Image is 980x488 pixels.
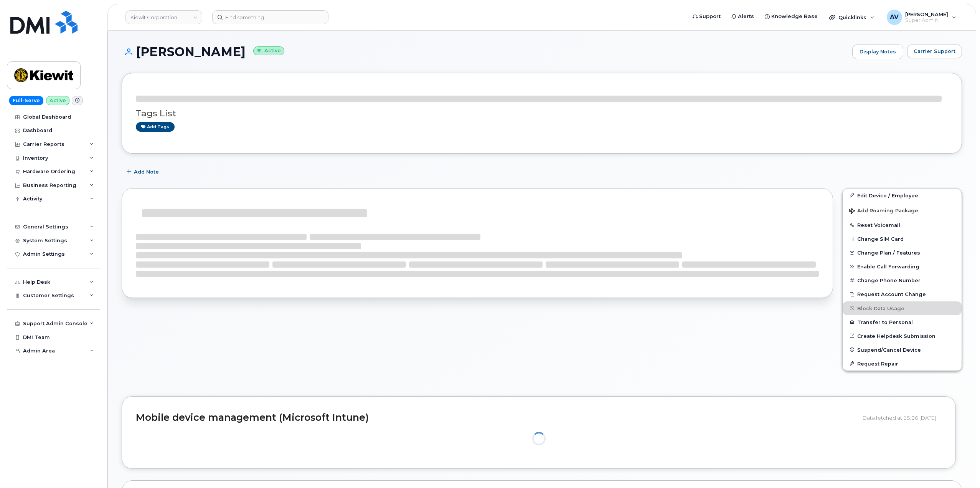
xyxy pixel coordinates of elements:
button: Suspend/Cancel Device [843,343,962,357]
div: Data fetched at 15:06 [DATE] [863,410,942,425]
a: Create Helpdesk Submission [843,329,962,343]
small: Active [253,46,284,55]
span: Suspend/Cancel Device [857,347,921,352]
span: Change Plan / Features [857,250,920,256]
a: Display Notes [852,45,903,59]
button: Carrier Support [907,45,962,58]
button: Reset Voicemail [843,218,962,232]
span: Enable Call Forwarding [857,264,919,270]
span: Add Note [134,168,159,175]
span: Add Roaming Package [849,208,918,215]
button: Change SIM Card [843,232,962,246]
button: Block Data Usage [843,301,962,315]
button: Add Note [122,165,165,179]
span: Carrier Support [914,48,955,55]
h2: Mobile device management (Microsoft Intune) [136,412,857,423]
h1: [PERSON_NAME] [122,45,848,58]
button: Change Phone Number [843,273,962,287]
button: Enable Call Forwarding [843,260,962,273]
a: Edit Device / Employee [843,189,962,202]
button: Add Roaming Package [843,202,962,218]
button: Request Repair [843,357,962,371]
button: Request Account Change [843,287,962,301]
button: Change Plan / Features [843,246,962,260]
h3: Tags List [136,109,948,118]
button: Transfer to Personal [843,315,962,329]
a: Add tags [136,122,175,132]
